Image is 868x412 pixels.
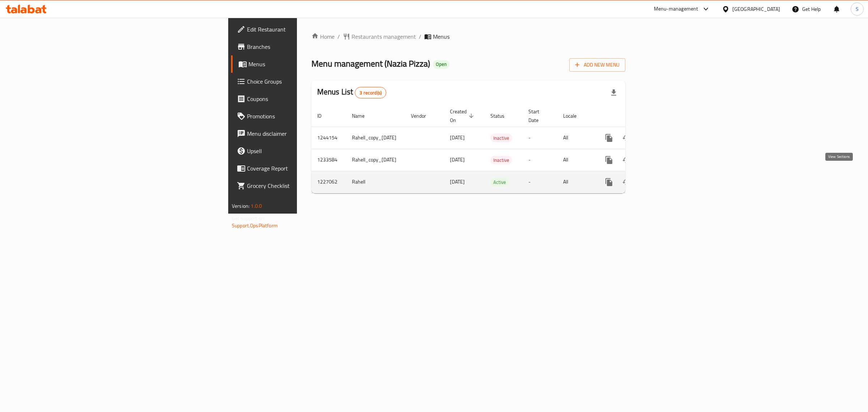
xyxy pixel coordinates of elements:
[490,134,512,142] div: Inactive
[856,5,859,13] span: S
[490,112,514,120] span: Status
[231,108,373,125] a: Promotions
[247,77,367,86] span: Choice Groups
[732,5,780,13] div: [GEOGRAPHIC_DATA]
[346,127,405,149] td: Rahell_copy_[DATE]
[450,155,465,164] span: [DATE]
[231,160,373,177] a: Coverage Report
[231,21,373,38] a: Edit Restaurant
[231,38,373,55] a: Branches
[247,129,367,138] span: Menu disclaimer
[433,60,450,69] div: Open
[411,112,435,120] span: Vendor
[346,149,405,171] td: Rahell_copy_[DATE]
[450,107,476,125] span: Created On
[355,87,386,98] div: Total records count
[523,149,557,171] td: -
[557,149,595,171] td: All
[231,125,373,142] a: Menu disclaimer
[232,214,265,223] span: Get support on:
[523,171,557,193] td: -
[600,129,618,147] button: more
[450,177,465,186] span: [DATE]
[557,171,595,193] td: All
[654,5,698,13] div: Menu-management
[419,32,421,41] li: /
[600,173,618,191] button: more
[490,156,512,164] div: Inactive
[618,173,635,191] button: Change Status
[490,156,512,164] span: Inactive
[355,89,386,96] span: 3 record(s)
[247,112,367,121] span: Promotions
[317,87,386,98] h2: Menus List
[251,201,262,211] span: 1.0.0
[317,112,331,120] span: ID
[595,105,676,127] th: Actions
[232,201,250,211] span: Version:
[528,107,549,125] span: Start Date
[231,55,373,73] a: Menus
[248,60,367,68] span: Menus
[247,181,367,190] span: Grocery Checklist
[523,127,557,149] td: -
[557,127,595,149] td: All
[433,32,450,41] span: Menus
[231,142,373,160] a: Upsell
[352,32,416,41] span: Restaurants management
[231,73,373,90] a: Choice Groups
[600,151,618,169] button: more
[605,84,622,101] div: Export file
[247,94,367,103] span: Coupons
[618,151,635,169] button: Change Status
[311,105,676,193] table: enhanced table
[569,58,625,72] button: Add New Menu
[490,178,509,186] span: Active
[343,32,416,41] a: Restaurants management
[311,55,430,72] span: Menu management ( Nazia Pizza )
[247,164,367,173] span: Coverage Report
[563,112,586,120] span: Locale
[247,147,367,155] span: Upsell
[232,221,278,230] a: Support.OpsPlatform
[433,61,450,67] span: Open
[231,90,373,108] a: Coupons
[346,171,405,193] td: Rahell
[618,129,635,147] button: Change Status
[450,133,465,142] span: [DATE]
[575,60,620,70] span: Add New Menu
[311,32,625,41] nav: breadcrumb
[247,25,367,34] span: Edit Restaurant
[247,42,367,51] span: Branches
[490,178,509,186] div: Active
[231,177,373,194] a: Grocery Checklist
[352,112,374,120] span: Name
[490,134,512,142] span: Inactive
